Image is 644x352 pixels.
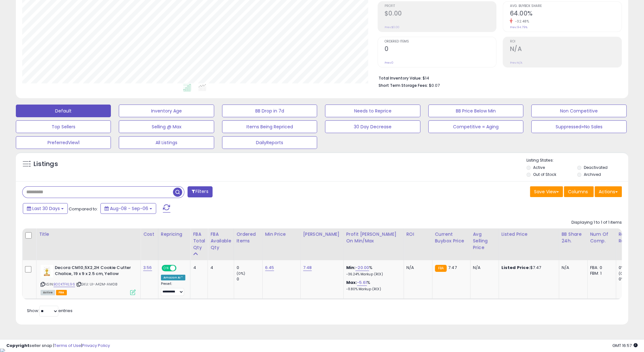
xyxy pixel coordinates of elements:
div: Amazon AI * [161,275,186,280]
small: (0%) [237,271,245,276]
span: Ordered Items [385,40,496,43]
div: [PERSON_NAME] [303,231,341,238]
div: 4 [193,265,203,271]
button: Selling @ Max [119,120,214,133]
b: Total Inventory Value: [379,75,422,81]
span: FBA [56,290,67,295]
h2: N/A [510,45,622,54]
a: Privacy Policy [82,342,110,349]
div: N/A [406,265,427,271]
button: Top Sellers [16,120,111,133]
a: 6.45 [265,265,274,271]
a: Terms of Use [54,342,81,349]
span: Profit [385,4,496,8]
li: $14 [379,74,617,81]
b: Listed Price: [501,265,530,271]
div: FBA: 0 [590,265,611,271]
button: All Listings [119,136,214,149]
b: Max: [346,279,357,285]
button: Items Being Repriced [222,120,317,133]
p: Listing States: [526,157,628,163]
small: Prev: $0.00 [385,25,399,29]
b: Short Term Storage Fees: [379,83,428,88]
span: Last 30 Days [32,205,60,212]
span: Show: entries [27,308,73,314]
a: -5.61 [357,279,367,286]
span: OFF [175,266,186,271]
span: Compared to: [69,206,98,212]
th: The percentage added to the cost of goods (COGS) that forms the calculator for Min & Max prices. [343,228,404,260]
span: | SKU: UI-A42M-AM08 [76,282,118,287]
div: Displaying 1 to 1 of 1 items [571,220,622,226]
div: Current Buybox Price [435,231,468,244]
div: 0 [237,265,262,271]
h5: Listings [34,160,58,169]
div: Listed Price [501,231,556,238]
div: FBM: 1 [590,271,611,276]
img: 41qYEMR6noL._SL40_.jpg [41,265,53,278]
div: N/A [562,265,583,271]
div: Avg Selling Price [473,231,496,251]
div: Title [39,231,138,238]
div: 0 [237,276,262,282]
small: Prev: N/A [510,61,522,65]
a: B00KTFKL96 [54,282,75,287]
div: FBA Available Qty [210,231,231,251]
button: Needs to Reprice [325,105,420,117]
button: Aug-08 - Sep-06 [100,203,156,214]
b: Decora CM10,5X2,2H Cookie Cutter Chalice, 19 x 9 x 2.5 cm, Yellow [55,265,132,278]
span: $0.07 [429,82,440,88]
button: DailyReports [222,136,317,149]
div: BB Share 24h. [562,231,585,244]
div: FBA Total Qty [193,231,205,251]
span: ON [162,266,170,271]
h2: 64.00% [510,10,622,18]
button: BB Price Below Min [428,105,523,117]
button: Non Competitive [531,105,626,117]
label: Out of Stock [533,172,556,177]
button: Filters [188,186,212,197]
button: BB Drop in 7d [222,105,317,117]
b: Min: [346,265,356,271]
div: seller snap | | [6,343,110,349]
small: FBA [435,265,447,272]
button: Competitive = Aging [428,120,523,133]
div: ASIN: [41,265,136,294]
span: 2025-10-7 16:57 GMT [612,342,638,349]
span: Avg. Buybox Share [510,4,622,8]
span: Aug-08 - Sep-06 [110,205,148,212]
small: Prev: 0 [385,61,393,65]
h2: $0.00 [385,10,496,18]
p: -36.24% Markup (ROI) [346,272,399,277]
div: Profit [PERSON_NAME] on Min/Max [346,231,401,244]
div: Return Rate [619,231,642,244]
div: 4 [210,265,229,271]
button: Columns [564,186,594,197]
a: 3.56 [143,265,152,271]
div: ROI [406,231,430,238]
div: Num of Comp. [590,231,613,244]
label: Deactivated [584,165,608,170]
span: Columns [568,189,588,195]
span: All listings currently available for purchase on Amazon [41,290,55,295]
span: ROI [510,40,622,43]
small: (0%) [619,271,628,276]
a: 7.48 [303,265,312,271]
div: Min Price [265,231,298,238]
div: Preset: [161,282,186,296]
button: Default [16,105,111,117]
small: Prev: 94.79% [510,25,527,29]
h2: 0 [385,45,496,54]
label: Archived [584,172,601,177]
small: -32.48% [513,19,529,24]
div: % [346,280,399,291]
a: -20.00 [355,265,369,271]
button: PreferredView1 [16,136,111,149]
strong: Copyright [6,342,29,349]
button: Last 30 Days [23,203,68,214]
button: Actions [595,186,622,197]
button: 30 Day Decrease [325,120,420,133]
span: 7.47 [448,265,457,271]
button: Inventory Age [119,105,214,117]
p: -11.80% Markup (ROI) [346,287,399,291]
